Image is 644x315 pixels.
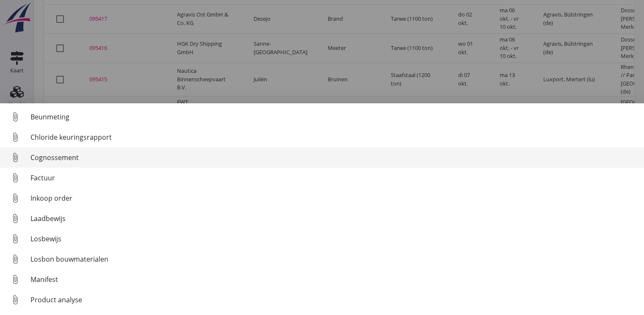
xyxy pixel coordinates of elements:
div: Losbon bouwmaterialen [30,254,637,264]
i: attach_file [8,171,22,185]
i: attach_file [8,130,22,144]
i: attach_file [8,232,22,246]
i: attach_file [8,212,22,225]
div: Factuur [30,173,637,183]
div: Cognossement [30,152,637,163]
i: attach_file [8,252,22,266]
i: attach_file [8,110,22,124]
div: Laadbewijs [30,213,637,224]
div: Product analyse [30,295,637,305]
i: attach_file [8,151,22,164]
i: attach_file [8,273,22,286]
div: Beunmeting [30,112,637,122]
i: attach_file [8,293,22,307]
i: attach_file [8,191,22,205]
div: Chloride keuringsrapport [30,132,637,142]
div: Losbewijs [30,234,637,244]
div: Inkoop order [30,193,637,203]
div: Manifest [30,274,637,285]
